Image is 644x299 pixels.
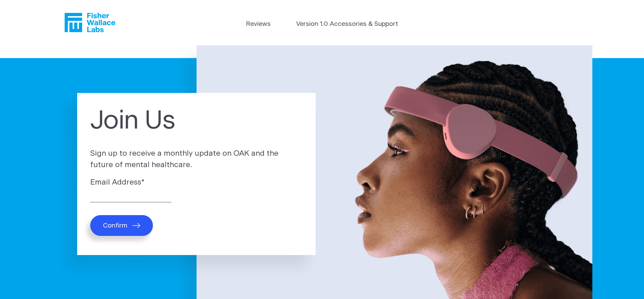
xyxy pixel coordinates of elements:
a: Version 1.0 Accessories & Support [296,19,398,29]
h1: Join Us [90,106,303,136]
label: Email Address [90,177,303,188]
a: Reviews [246,19,271,29]
span: Confirm [103,222,127,230]
p: Sign up to receive a monthly update on OAK and the future of mental healthcare. [90,148,303,170]
button: Confirm [90,215,153,236]
a: Fisher Wallace [64,13,115,32]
